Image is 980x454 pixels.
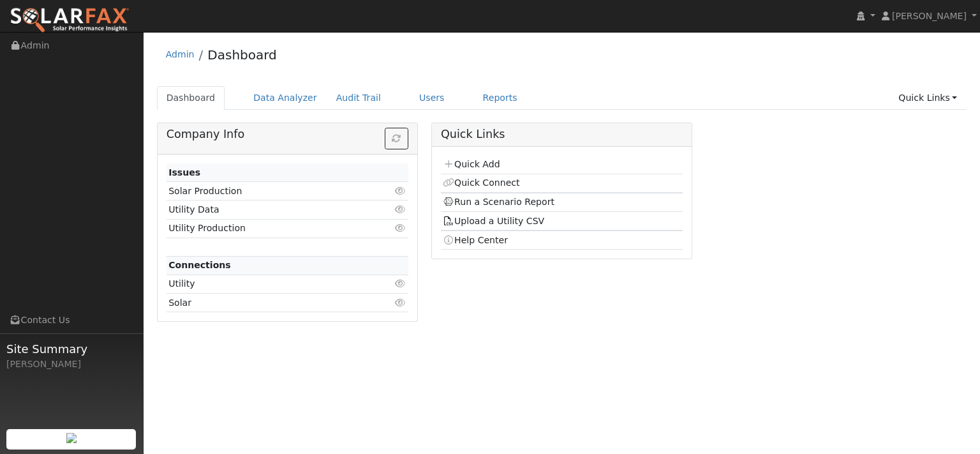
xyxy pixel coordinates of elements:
[167,182,369,201] td: Solar Production
[157,86,225,110] a: Dashboard
[167,128,408,141] h5: Company Info
[443,235,508,245] a: Help Center
[207,47,277,63] a: Dashboard
[410,86,454,110] a: Users
[443,159,500,169] a: Quick Add
[473,86,527,110] a: Reports
[892,11,967,21] span: [PERSON_NAME]
[395,298,406,307] i: Click to view
[395,205,406,214] i: Click to view
[167,219,369,238] td: Utility Production
[6,358,137,371] div: [PERSON_NAME]
[395,279,406,288] i: Click to view
[166,49,195,59] a: Admin
[443,178,519,188] a: Quick Connect
[327,86,390,110] a: Audit Trail
[244,86,327,110] a: Data Analyzer
[167,275,369,293] td: Utility
[10,7,130,34] img: SolarFax
[395,186,406,195] i: Click to view
[168,167,200,178] strong: Issues
[889,86,967,110] a: Quick Links
[441,128,683,141] h5: Quick Links
[443,216,544,226] a: Upload a Utility CSV
[167,294,369,312] td: Solar
[6,340,137,358] span: Site Summary
[66,433,77,443] img: retrieve
[168,260,231,270] strong: Connections
[395,223,406,232] i: Click to view
[167,201,369,219] td: Utility Data
[443,197,554,207] a: Run a Scenario Report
